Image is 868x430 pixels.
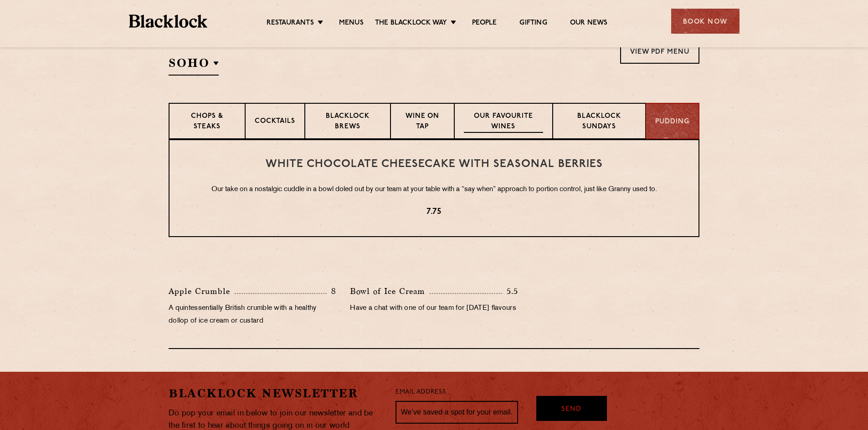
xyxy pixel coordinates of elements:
p: 5.5 [502,285,518,297]
a: Restaurants [267,19,314,29]
p: 7.75 [188,206,680,218]
p: Chops & Steaks [179,111,236,133]
h2: Blacklock Newsletter [169,385,382,401]
p: Pudding [655,117,689,127]
img: BL_Textured_Logo-footer-cropped.svg [129,15,208,28]
p: Have a chat with one of our team for [DATE] flavours [350,302,518,315]
span: Send [561,405,581,415]
a: Our News [570,19,608,29]
p: Cocktails [255,116,295,128]
p: Blacklock Brews [314,111,381,133]
a: View PDF Menu [620,39,699,64]
a: Gifting [519,19,547,29]
input: We’ve saved a spot for your email... [395,401,518,424]
p: A quintessentially British crumble with a healthy dollop of ice cream or custard [169,302,336,328]
a: The Blacklock Way [375,19,447,29]
div: Book Now [671,9,740,34]
h3: White Chocolate Cheesecake with Seasonal Berries [188,158,680,170]
p: Our take on a nostalgic cuddle in a bowl doled out by our team at your table with a “say when” ap... [188,184,680,196]
h2: SOHO [169,55,219,76]
p: Apple Crumble [169,285,235,298]
a: Menus [339,19,364,29]
p: Our favourite wines [464,111,543,133]
label: Email Address [395,387,446,398]
p: 8 [327,285,336,297]
p: Blacklock Sundays [562,111,636,133]
a: People [472,19,497,29]
p: Wine on Tap [400,111,445,133]
p: Bowl of Ice Cream [350,285,430,298]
